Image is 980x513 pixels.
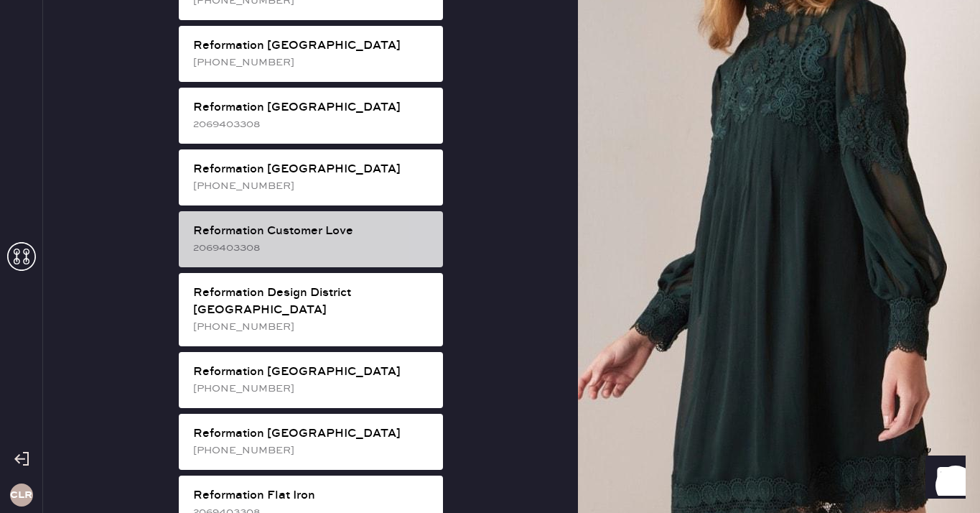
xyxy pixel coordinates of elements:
[193,37,431,55] div: Reformation [GEOGRAPHIC_DATA]
[193,55,431,70] div: [PHONE_NUMBER]
[193,285,431,319] div: Reformation Design District [GEOGRAPHIC_DATA]
[912,448,974,510] iframe: Front Chat
[193,116,431,132] div: 2069403308
[10,490,32,500] h3: CLR
[193,178,431,194] div: [PHONE_NUMBER]
[193,425,431,443] div: Reformation [GEOGRAPHIC_DATA]
[193,161,431,178] div: Reformation [GEOGRAPHIC_DATA]
[193,443,431,458] div: [PHONE_NUMBER]
[193,319,431,335] div: [PHONE_NUMBER]
[193,99,431,116] div: Reformation [GEOGRAPHIC_DATA]
[193,381,431,397] div: [PHONE_NUMBER]
[193,364,431,381] div: Reformation [GEOGRAPHIC_DATA]
[193,240,431,256] div: 2069403308
[193,487,431,504] div: Reformation Flat Iron
[193,223,431,240] div: Reformation Customer Love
